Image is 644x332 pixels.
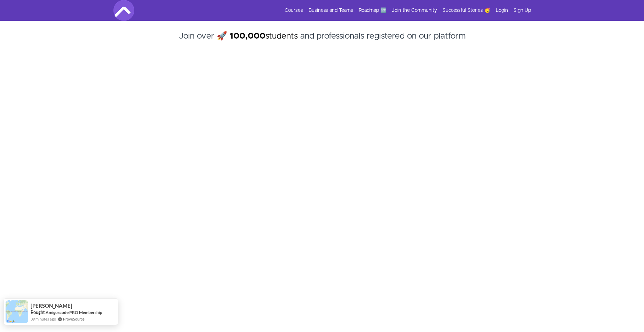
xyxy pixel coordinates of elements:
a: Join the Community [392,7,437,14]
img: provesource social proof notification image [6,300,28,323]
a: ProveSource [63,316,85,322]
a: Roadmap 🆕 [359,7,386,14]
span: Bought [31,309,45,315]
span: [PERSON_NAME] [31,303,72,309]
a: 100,000students [230,32,298,40]
strong: 100,000 [230,32,265,40]
a: Business and Teams [309,7,353,14]
iframe: Video Player [113,79,531,313]
a: Courses [285,7,303,14]
a: Sign Up [514,7,531,14]
a: Successful Stories 🥳 [443,7,490,14]
a: Login [496,7,508,14]
h4: Join over 🚀 and professionals registered on our platform [113,30,531,55]
a: Amigoscode PRO Membership [46,310,102,315]
span: 39 minutes ago [31,316,56,322]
